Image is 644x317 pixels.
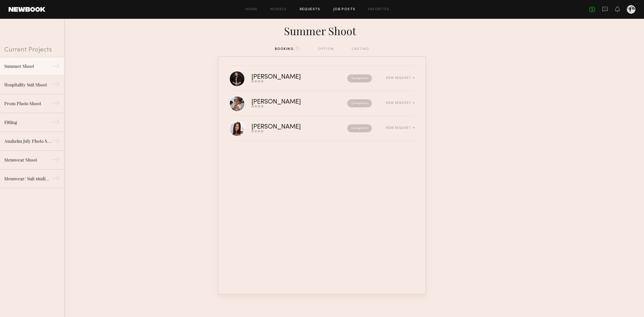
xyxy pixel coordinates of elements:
[251,124,324,130] div: [PERSON_NAME]
[51,174,60,185] div: →
[333,8,356,11] a: Job Posts
[246,8,258,11] a: Home
[386,101,415,105] div: View Request
[229,91,415,116] a: [PERSON_NAME]CompleteView Request
[51,118,60,128] div: →
[386,126,415,130] div: View Request
[347,99,372,107] nb-request-status: Complete
[251,99,324,105] div: [PERSON_NAME]
[51,80,60,91] div: →
[4,100,51,107] div: Prom Photo Shoot
[347,74,372,82] nb-request-status: Complete
[51,99,60,110] div: →
[229,116,415,141] a: [PERSON_NAME]CompleteView Request
[4,63,51,70] div: Summer Shoot
[4,176,51,182] div: Menswear/ Suit studio shoot
[4,119,51,126] div: Fitting
[51,136,60,147] div: →
[251,74,324,80] div: [PERSON_NAME]
[300,8,320,11] a: Requests
[229,66,415,91] a: [PERSON_NAME]CompleteView Request
[270,8,287,11] a: Models
[51,62,60,72] div: →
[368,8,389,11] a: Favorites
[4,157,51,163] div: Menswear Shoot
[218,23,426,38] div: Summer Shoot
[4,138,51,144] div: Anaheim July Photo Shoot + Runway
[51,155,60,166] div: →
[347,124,372,132] nb-request-status: Complete
[4,82,51,88] div: Hospitality Suit Shoot
[386,76,415,80] div: View Request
